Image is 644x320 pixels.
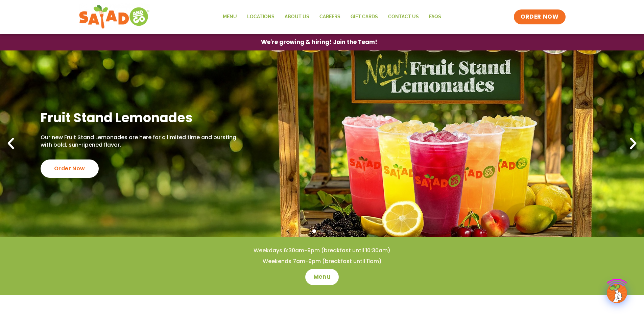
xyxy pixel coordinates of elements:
[305,269,339,285] a: Menu
[328,229,332,233] span: Go to slide 3
[345,9,383,25] a: GIFT CARDS
[41,134,240,149] p: Our new Fruit Stand Lemonades are here for a limited time and bursting with bold, sun-ripened fla...
[41,159,99,178] div: Order Now
[261,39,377,45] span: We're growing & hiring! Join the Team!
[314,9,345,25] a: Careers
[79,3,150,30] img: new-SAG-logo-768×292
[280,9,314,25] a: About Us
[218,9,242,25] a: Menu
[41,109,240,126] h2: Fruit Stand Lemonades
[626,136,641,151] div: Next slide
[521,13,558,21] span: ORDER NOW
[14,258,630,265] h4: Weekends 7am-9pm (breakfast until 11am)
[313,273,331,281] span: Menu
[3,136,18,151] div: Previous slide
[251,34,387,50] a: We're growing & hiring! Join the Team!
[312,229,316,233] span: Go to slide 1
[14,247,630,254] h4: Weekdays 6:30am-9pm (breakfast until 10:30am)
[383,9,424,25] a: Contact Us
[514,9,565,24] a: ORDER NOW
[242,9,280,25] a: Locations
[424,9,446,25] a: FAQs
[218,9,446,25] nav: Menu
[320,229,324,233] span: Go to slide 2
